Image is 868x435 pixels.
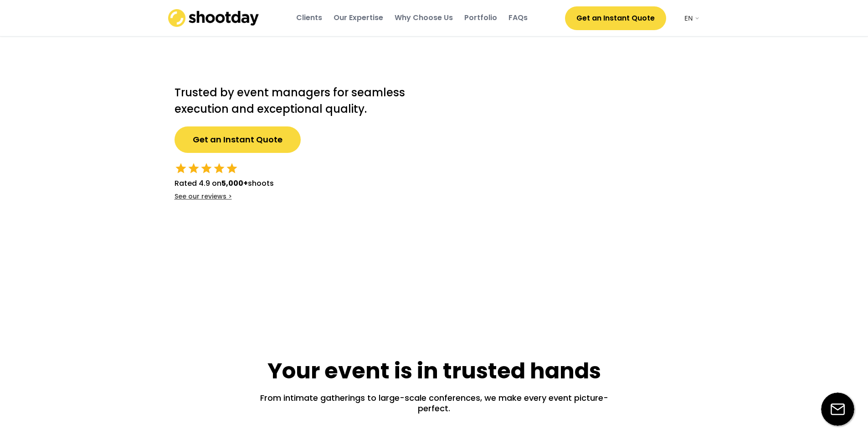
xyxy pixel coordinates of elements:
[175,178,274,189] div: Rated 4.9 on shoots
[434,55,708,316] img: yH5BAEAAAAALAAAAAABAAEAAAIBRAA7
[168,9,259,27] img: shootday_logo.png
[296,13,322,23] div: Clients
[200,162,213,175] button: star
[334,13,383,23] div: Our Expertise
[821,393,854,426] img: email-icon%20%281%29.svg
[565,6,666,30] button: Get an Instant Quote
[226,162,238,175] button: star
[175,126,301,153] button: Get an Instant Quote
[221,178,248,189] strong: 5,000+
[175,192,232,201] div: See our reviews >
[464,13,497,23] div: Portfolio
[671,14,680,23] img: yH5BAEAAAAALAAAAAABAAEAAAIBRAA7
[175,162,187,175] button: star
[175,84,416,117] h2: Trusted by event managers for seamless execution and exceptional quality.
[252,393,616,432] h2: From intimate gatherings to large-scale conferences, we make every event picture-perfect.
[267,357,601,385] h1: Your event is in trusted hands
[395,13,453,23] div: Why Choose Us
[213,162,226,175] button: star
[187,162,200,175] button: star
[508,13,528,23] div: FAQs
